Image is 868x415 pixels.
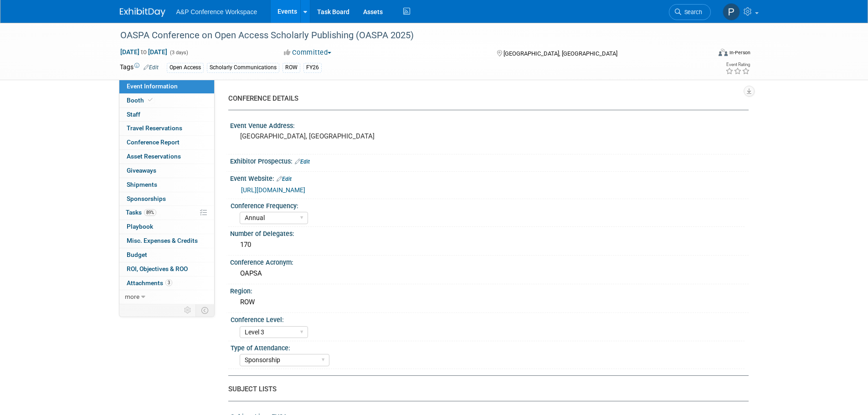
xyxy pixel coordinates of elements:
[119,248,214,262] a: Budget
[119,234,214,248] a: Misc. Expenses & Credits
[237,266,742,281] div: OAPSA
[719,49,728,56] img: Format-Inperson.png
[281,48,335,57] button: Committed
[144,64,159,71] a: Edit
[144,209,156,216] span: 89%
[119,178,214,192] a: Shipments
[503,50,617,57] span: [GEOGRAPHIC_DATA], [GEOGRAPHIC_DATA]
[277,176,292,182] a: Edit
[237,295,742,309] div: ROW
[127,153,181,160] span: Asset Reservations
[230,284,749,296] div: Region:
[723,3,740,20] img: Phoebe Murphy-Dunn
[230,256,749,267] div: Conference Acronym:
[240,132,436,140] pre: [GEOGRAPHIC_DATA], [GEOGRAPHIC_DATA]
[241,186,305,194] a: [URL][DOMAIN_NAME]
[127,111,140,118] span: Staff
[228,94,742,103] div: CONFERENCE DETAILS
[119,290,214,304] a: more
[231,199,745,210] div: Conference Frequency:
[127,124,182,132] span: Travel Reservations
[119,192,214,206] a: Sponsorships
[657,47,751,61] div: Event Format
[127,251,147,258] span: Budget
[125,293,139,300] span: more
[119,80,214,93] a: Event Information
[148,97,153,102] i: Booth reservation complete
[681,9,702,15] span: Search
[127,167,156,174] span: Giveaways
[127,82,178,90] span: Event Information
[127,97,154,104] span: Booth
[127,237,198,244] span: Misc. Expenses & Credits
[120,8,165,17] img: ExhibitDay
[167,63,204,72] div: Open Access
[119,262,214,276] a: ROI, Objectives & ROO
[303,63,322,72] div: FY26
[725,62,750,67] div: Event Rating
[119,108,214,122] a: Staff
[195,304,214,316] td: Toggle Event Tabs
[127,265,188,272] span: ROI, Objectives & ROO
[119,150,214,164] a: Asset Reservations
[230,227,749,238] div: Number of Delegates:
[119,164,214,178] a: Giveaways
[237,238,742,252] div: 170
[119,122,214,135] a: Travel Reservations
[117,27,697,44] div: OASPA Conference on Open Access Scholarly Publishing (OASPA 2025)
[139,48,148,56] span: to
[176,8,257,15] span: A&P Conference Workspace
[230,119,749,130] div: Event Venue Address:
[127,138,180,146] span: Conference Report
[228,384,742,394] div: SUBJECT LISTS
[119,94,214,108] a: Booth
[282,63,300,72] div: ROW
[127,195,166,202] span: Sponsorships
[120,62,159,73] td: Tags
[295,159,310,165] a: Edit
[127,181,157,188] span: Shipments
[231,313,745,324] div: Conference Level:
[127,223,153,230] span: Playbook
[230,172,749,184] div: Event Website:
[729,49,750,56] div: In-Person
[120,48,168,56] span: [DATE] [DATE]
[165,279,172,286] span: 3
[126,209,156,216] span: Tasks
[119,220,214,234] a: Playbook
[207,63,279,72] div: Scholarly Communications
[180,304,196,316] td: Personalize Event Tab Strip
[119,136,214,149] a: Conference Report
[230,154,749,166] div: Exhibitor Prospectus:
[231,341,745,353] div: Type of Attendance:
[119,277,214,290] a: Attachments3
[669,4,711,20] a: Search
[169,50,188,56] span: (3 days)
[127,279,172,287] span: Attachments
[119,206,214,220] a: Tasks89%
